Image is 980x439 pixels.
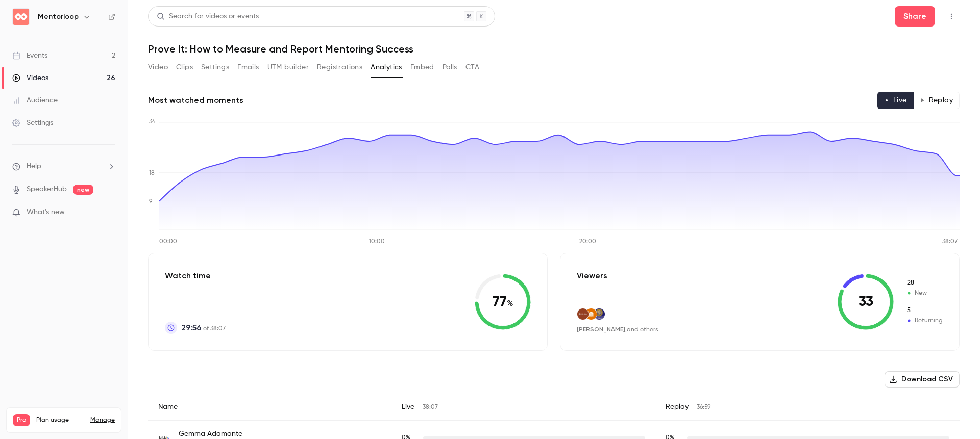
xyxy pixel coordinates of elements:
[577,326,625,333] span: [PERSON_NAME]
[179,429,276,439] span: Gemma Adamante
[36,416,84,424] span: Plan usage
[906,289,943,298] span: New
[943,8,960,24] button: Top Bar Actions
[577,308,589,320] img: loropiana.com
[577,270,607,282] p: Viewers
[627,327,658,333] a: and others
[877,92,914,109] button: Live
[201,59,229,75] button: Settings
[579,239,596,245] tspan: 20:00
[38,12,79,22] h6: Mentorloop
[73,185,93,195] span: new
[159,239,177,245] tspan: 00:00
[13,9,29,25] img: Mentorloop
[148,94,243,107] h2: Most watched moments
[906,278,943,288] span: New
[237,59,259,75] button: Emails
[12,73,48,83] div: Videos
[895,6,935,27] button: Share
[697,404,710,410] span: 36:59
[585,308,597,320] img: virginia.edu
[655,394,960,421] div: Replay
[577,325,658,334] div: ,
[148,43,960,55] h1: Prove It: How to Measure and Report Mentoring Success
[176,59,193,75] button: Clips
[148,394,391,421] div: Name
[149,170,155,176] tspan: 18
[410,59,434,75] button: Embed
[12,161,115,172] li: help-dropdown-opener
[27,184,67,195] a: SpeakerHub
[181,322,226,334] p: of 38:07
[369,239,385,245] tspan: 10:00
[27,207,65,218] span: What's new
[165,270,226,282] p: Watch time
[942,239,958,245] tspan: 38:07
[443,59,457,75] button: Polls
[12,118,53,128] div: Settings
[12,50,47,61] div: Events
[13,414,30,426] span: Pro
[157,11,259,22] div: Search for videos or events
[90,416,115,424] a: Manage
[267,59,309,75] button: UTM builder
[391,394,655,421] div: Live
[27,161,41,172] span: Help
[913,92,960,109] button: Replay
[148,59,168,75] button: Video
[885,371,960,388] button: Download CSV
[149,199,153,205] tspan: 9
[465,59,479,75] button: CTA
[103,208,115,217] iframe: Noticeable Trigger
[371,59,402,75] button: Analytics
[423,404,438,410] span: 38:07
[594,308,605,320] img: sfsu.edu
[149,119,156,125] tspan: 34
[181,322,201,334] span: 29:56
[12,95,58,106] div: Audience
[317,59,362,75] button: Registrations
[906,306,943,315] span: Returning
[906,316,943,325] span: Returning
